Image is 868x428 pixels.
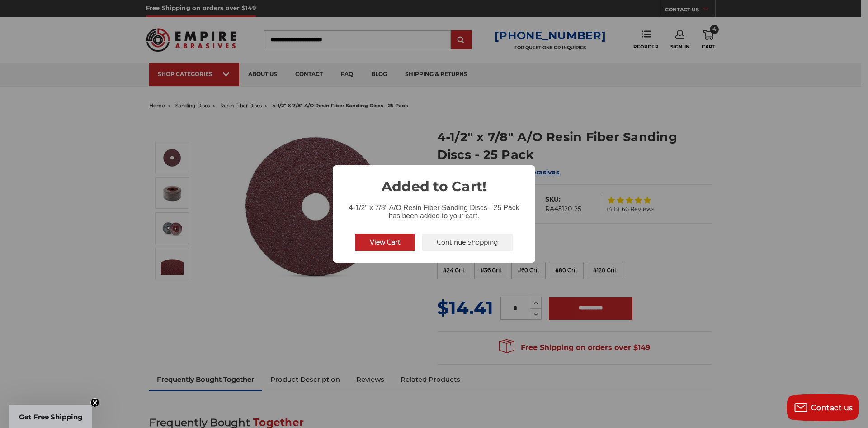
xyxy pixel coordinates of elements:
button: Continue Shopping [422,234,513,251]
button: Contact us [787,394,859,421]
h2: Added to Cart! [333,165,535,197]
span: Contact us [811,404,853,412]
button: Close teaser [90,398,99,407]
span: Get Free Shipping [19,413,83,421]
div: 4-1/2" x 7/8" A/O Resin Fiber Sanding Discs - 25 Pack has been added to your cart. [333,197,535,222]
button: View Cart [355,234,415,251]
